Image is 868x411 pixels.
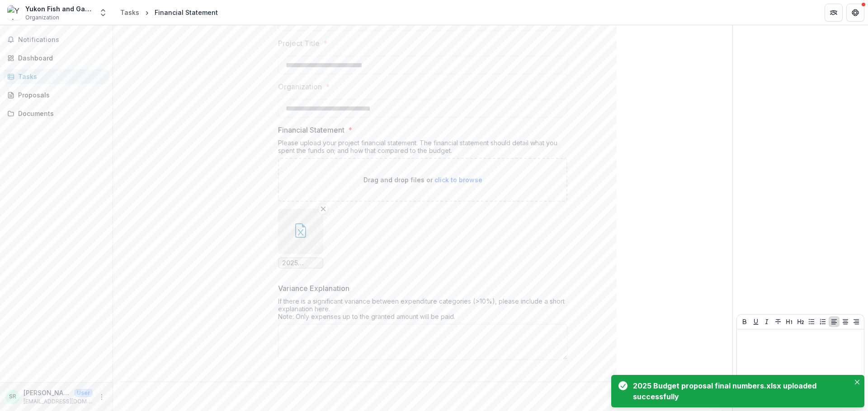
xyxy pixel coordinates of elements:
[4,106,109,121] a: Documents
[24,397,93,406] p: [EMAIL_ADDRESS][DOMAIN_NAME]
[278,81,322,92] p: Organization
[817,316,828,327] button: Ordered List
[120,8,139,17] div: Tasks
[117,6,143,19] a: Tasks
[278,125,344,135] p: Financial Statement
[795,316,806,327] button: Heading 2
[25,4,93,14] div: Yukon Fish and Game Association
[761,316,772,327] button: Italicize
[155,8,218,17] div: Financial Statement
[840,316,851,327] button: Align Center
[363,175,482,185] p: Drag and drop files or
[773,316,783,327] button: Strike
[4,88,109,102] a: Proposals
[825,4,843,22] button: Partners
[739,316,750,327] button: Bold
[434,176,482,184] span: click to browse
[96,392,107,402] button: More
[278,139,567,158] div: Please upload your project financial statement. The financial statement should detail what you sp...
[7,5,22,20] img: Yukon Fish and Game Association
[4,51,109,65] a: Dashboard
[24,388,71,397] p: [PERSON_NAME]
[633,380,846,402] div: 2025 Budget proposal final numbers.xlsx uploaded successfully
[25,14,59,22] span: Organization
[18,109,102,118] div: Documents
[846,4,864,22] button: Get Help
[318,203,329,214] button: Remove File
[117,6,222,19] nav: breadcrumb
[278,283,349,294] p: Variance Explanation
[18,90,102,100] div: Proposals
[4,69,109,84] a: Tasks
[18,36,105,44] span: Notifications
[4,32,109,47] button: Notifications
[784,316,795,327] button: Heading 1
[608,371,868,411] div: Notifications-bottom-right
[852,377,863,388] button: Close
[829,316,840,327] button: Align Left
[9,394,16,400] div: Saxon Ritchie
[282,259,319,267] span: 2025 Budget proposal final numbers.xlsx
[806,316,817,327] button: Bullet List
[278,209,323,268] div: Remove File2025 Budget proposal final numbers.xlsx
[97,4,109,22] button: Open entity switcher
[74,389,93,397] p: User
[750,316,761,327] button: Underline
[18,53,102,63] div: Dashboard
[851,316,862,327] button: Align Right
[278,297,567,324] div: If there is a significant variance between expenditure categories (>10%), please include a short ...
[278,38,320,49] p: Project Title
[18,72,102,81] div: Tasks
